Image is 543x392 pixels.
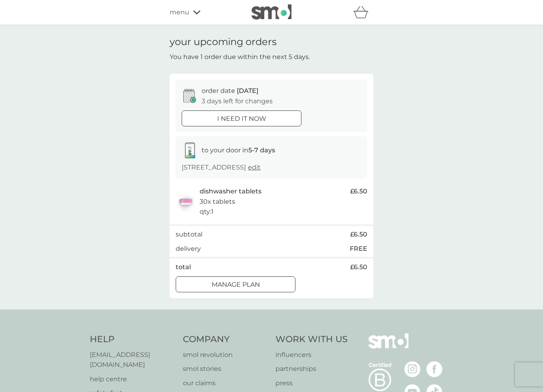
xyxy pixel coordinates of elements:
span: £6.50 [350,186,367,197]
h4: Company [183,333,268,346]
img: smol [369,333,408,360]
a: smol stories [183,364,268,374]
a: smol revolution [183,350,268,360]
a: press [275,378,348,388]
span: £6.50 [350,229,367,240]
p: Manage plan [212,280,260,290]
span: [DATE] [237,87,258,95]
span: to your door in [202,146,275,154]
a: influencers [275,350,348,360]
p: You have 1 order due within the next 5 days. [170,52,310,62]
p: i need it now [217,114,266,124]
p: order date [202,86,258,96]
p: qty : 1 [200,207,214,217]
a: our claims [183,378,268,388]
p: delivery [176,244,201,254]
a: edit [248,163,261,171]
img: visit the smol Facebook page [426,361,442,377]
a: partnerships [275,364,348,374]
p: total [176,262,191,272]
span: menu [170,7,189,18]
h4: Work With Us [275,333,348,346]
p: FREE [350,244,367,254]
span: £6.50 [350,262,367,272]
strong: 5-7 days [248,146,275,154]
button: Manage plan [176,276,295,292]
p: subtotal [176,229,202,240]
a: [EMAIL_ADDRESS][DOMAIN_NAME] [90,350,175,370]
p: 30x tablets [200,197,235,207]
p: dishwasher tablets [200,186,262,197]
div: basket [353,4,373,20]
h4: Help [90,333,175,346]
p: 3 days left for changes [202,96,273,106]
button: i need it now [182,110,301,126]
img: smol [252,4,291,20]
h1: your upcoming orders [170,36,277,48]
p: [STREET_ADDRESS] [182,162,261,173]
a: help centre [90,374,175,384]
img: visit the smol Instagram page [404,361,420,377]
